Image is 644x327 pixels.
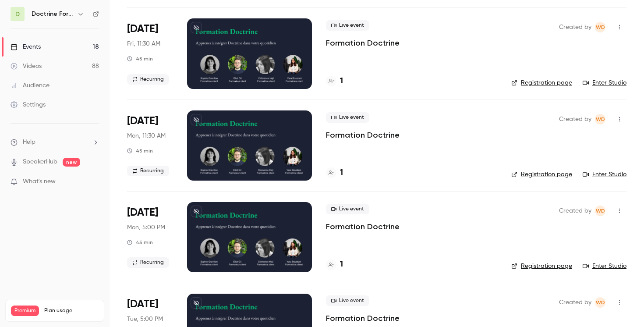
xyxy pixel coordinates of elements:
span: [DATE] [127,206,158,220]
div: Sep 8 Mon, 5:00 PM (Europe/Paris) [127,202,173,272]
h6: Doctrine Formation Avocats [32,10,74,18]
span: Help [23,138,35,147]
h4: 1 [340,167,343,179]
span: Webinar Doctrine [595,206,605,216]
a: SpeakerHub [23,157,57,167]
a: Registration page [511,78,572,87]
a: Registration page [511,170,572,179]
span: Created by [559,206,591,216]
span: Recurring [127,257,169,268]
span: Tue, 5:00 PM [127,315,163,323]
a: 1 [326,259,343,270]
span: Recurring [127,74,169,85]
div: 45 min [127,239,153,246]
span: Created by [559,297,591,308]
li: help-dropdown-opener [11,138,99,147]
span: D [15,10,20,19]
span: Created by [559,114,591,124]
span: Premium [11,306,39,316]
a: 1 [326,75,343,87]
span: Live event [326,20,369,31]
span: What's new [23,177,56,186]
span: Live event [326,112,369,123]
a: Formation Doctrine [326,130,400,140]
div: Audience [11,81,50,90]
div: Sep 5 Fri, 11:30 AM (Europe/Paris) [127,18,173,89]
span: Webinar Doctrine [595,114,605,124]
span: Recurring [127,166,169,176]
span: WD [596,206,605,216]
span: WD [596,297,605,308]
a: Enter Studio [583,78,626,87]
span: WD [596,22,605,32]
a: Formation Doctrine [326,38,400,48]
span: Mon, 5:00 PM [127,223,165,232]
a: Registration page [511,262,572,270]
h4: 1 [340,259,343,270]
a: 1 [326,167,343,179]
h4: 1 [340,75,343,87]
div: Events [11,43,41,51]
span: WD [596,114,605,124]
a: Formation Doctrine [326,313,400,323]
div: Settings [11,100,46,109]
span: Plan usage [44,307,99,314]
span: [DATE] [127,297,158,311]
div: Videos [11,62,42,71]
span: [DATE] [127,22,158,36]
span: Created by [559,22,591,32]
div: 45 min [127,55,153,62]
iframe: Noticeable Trigger [88,178,99,186]
span: Live event [326,204,369,214]
span: new [63,158,80,167]
span: Fri, 11:30 AM [127,39,160,48]
a: Formation Doctrine [326,221,400,232]
span: Mon, 11:30 AM [127,132,166,140]
a: Enter Studio [583,262,626,270]
span: Webinar Doctrine [595,22,605,32]
div: Sep 8 Mon, 11:30 AM (Europe/Paris) [127,110,173,181]
div: 45 min [127,147,153,154]
span: [DATE] [127,114,158,128]
span: Webinar Doctrine [595,297,605,308]
a: Enter Studio [583,170,626,179]
span: Live event [326,295,369,306]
